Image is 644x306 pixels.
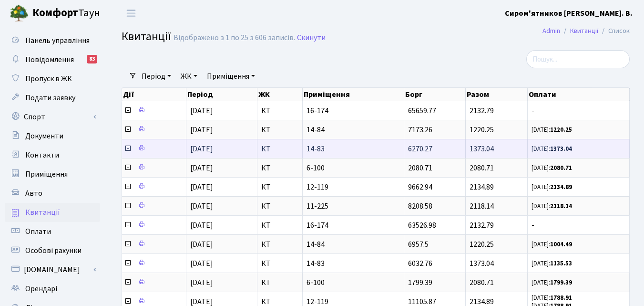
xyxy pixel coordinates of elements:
a: Квитанції [570,26,598,36]
input: Пошук... [526,50,630,68]
a: Авто [5,184,100,203]
span: 65659.77 [408,106,436,116]
a: Орендарі [5,279,100,298]
span: 14-83 [307,145,400,153]
th: Оплати [528,88,630,101]
th: Дії [122,88,186,101]
a: Документи [5,127,100,146]
span: - [532,222,625,229]
b: 2080.71 [550,164,572,172]
small: [DATE]: [532,259,572,268]
span: 14-84 [307,241,400,248]
small: [DATE]: [532,145,572,153]
span: 14-84 [307,126,400,134]
a: Admin [542,26,560,36]
th: Період [186,88,257,101]
span: [DATE] [190,239,213,250]
li: Список [598,26,630,36]
span: [DATE] [190,277,213,288]
a: Спорт [5,107,100,127]
span: Авто [25,188,42,199]
a: [DOMAIN_NAME] [5,260,100,279]
span: КТ [261,202,299,210]
div: Відображено з 1 по 25 з 606 записів. [174,33,295,42]
b: 1220.25 [550,126,572,134]
span: 2080.71 [470,277,494,288]
span: 1220.25 [470,125,494,135]
span: Панель управління [25,35,90,46]
a: Сиром'ятников [PERSON_NAME]. В. [505,8,633,19]
span: КТ [261,107,299,115]
th: Приміщення [303,88,404,101]
span: 1220.25 [470,239,494,250]
a: Скинути [297,33,326,42]
small: [DATE]: [532,126,572,134]
span: 6032.76 [408,258,432,269]
span: КТ [261,183,299,191]
a: Контакти [5,146,100,165]
b: 1004.49 [550,240,572,249]
a: Приміщення [5,165,100,184]
span: КТ [261,298,299,306]
span: - [532,107,625,115]
small: [DATE]: [532,278,572,287]
span: КТ [261,260,299,267]
span: Квитанції [122,28,171,45]
span: 2118.14 [470,201,494,211]
span: 6-100 [307,279,400,286]
span: [DATE] [190,144,213,154]
small: [DATE]: [532,294,572,302]
a: ЖК [177,68,201,84]
span: 2134.89 [470,182,494,192]
nav: breadcrumb [528,21,644,41]
a: Оплати [5,222,100,241]
small: [DATE]: [532,240,572,249]
span: КТ [261,279,299,286]
span: Подати заявку [25,93,75,103]
span: 16-174 [307,107,400,115]
b: Комфорт [32,5,78,21]
span: Пропуск в ЖК [25,74,72,84]
span: Особові рахунки [25,245,82,256]
span: 2132.79 [470,106,494,116]
b: 2118.14 [550,202,572,211]
span: КТ [261,164,299,172]
img: logo.png [10,4,29,23]
b: 1373.04 [550,145,572,153]
span: КТ [261,222,299,229]
small: [DATE]: [532,164,572,172]
span: Контакти [25,150,59,160]
span: Квитанції [25,207,60,218]
span: 1373.04 [470,144,494,154]
span: КТ [261,241,299,248]
span: КТ [261,126,299,134]
span: 1799.39 [408,277,432,288]
span: Орендарі [25,284,57,294]
a: Пропуск в ЖК [5,69,100,88]
span: 14-83 [307,260,400,267]
span: Документи [25,131,63,141]
span: [DATE] [190,163,213,173]
span: [DATE] [190,258,213,269]
span: [DATE] [190,125,213,135]
th: ЖК [257,88,303,101]
span: 11-225 [307,202,400,210]
span: 63526.98 [408,220,436,231]
span: Оплати [25,226,51,237]
span: [DATE] [190,182,213,192]
b: 2134.89 [550,183,572,191]
th: Борг [404,88,466,101]
b: 1788.91 [550,294,572,302]
span: 12-119 [307,183,400,191]
b: 1799.39 [550,278,572,287]
span: Таун [32,5,100,21]
b: Сиром'ятников [PERSON_NAME]. В. [505,8,633,19]
span: [DATE] [190,106,213,116]
a: Період [138,68,175,84]
div: 83 [87,55,97,63]
span: 12-119 [307,298,400,306]
span: 2080.71 [470,163,494,173]
a: Квитанції [5,203,100,222]
th: Разом [466,88,528,101]
a: Особові рахунки [5,241,100,260]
